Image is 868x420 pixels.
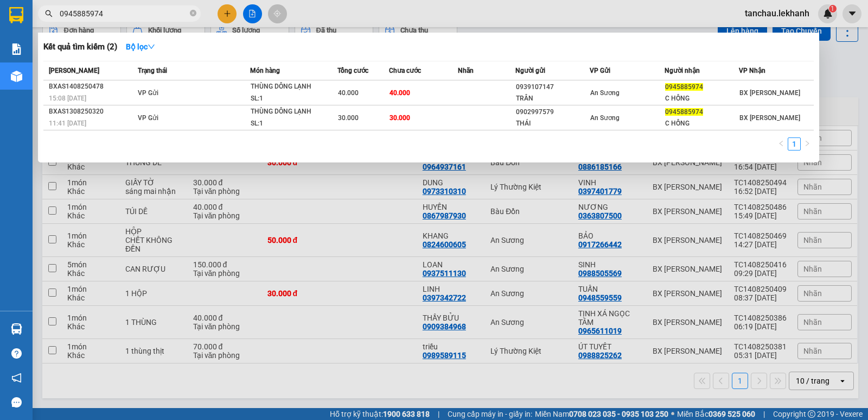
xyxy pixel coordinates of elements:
div: C HỒNG [665,93,739,104]
div: 0902997579 [516,106,590,118]
div: C HỒNG [665,118,739,129]
button: left [775,137,788,151]
h3: Kết quả tìm kiếm ( 2 ) [43,41,117,53]
img: logo-vxr [9,7,23,23]
span: notification [11,373,22,383]
div: TRÂN [516,93,590,104]
span: search [45,10,53,17]
span: close-circle [190,10,196,16]
span: Tổng cước [337,67,368,74]
span: VP Gửi [138,114,158,122]
span: 30.000 [390,114,410,122]
span: VP Gửi [138,89,158,97]
span: 40.000 [390,89,410,97]
button: Bộ lọcdown [117,38,164,55]
span: Món hàng [250,67,280,74]
span: 30.000 [338,114,359,122]
span: down [148,43,155,51]
button: right [801,137,814,151]
div: THÙNG DÔNG LẠNH [251,106,332,118]
img: warehouse-icon [11,323,22,335]
li: 1 [788,137,801,151]
li: Next Page [801,137,814,151]
img: warehouse-icon [11,71,22,82]
div: THÁI [516,118,590,129]
div: BXAS1408250478 [49,81,135,92]
span: left [778,140,784,147]
strong: Bộ lọc [126,42,155,51]
a: 1 [788,138,800,150]
span: Người nhận [665,67,700,74]
span: An Sương [590,89,620,97]
span: question-circle [11,348,22,359]
img: solution-icon [11,43,22,55]
span: BX [PERSON_NAME] [739,114,800,122]
span: Trạng thái [138,67,167,74]
span: Chưa cước [389,67,421,74]
span: Người gửi [515,67,545,74]
span: message [11,397,22,408]
span: An Sương [590,114,620,122]
div: SL: 1 [251,118,332,130]
div: THÙNG DÔNG LẠNH [251,81,332,93]
span: close-circle [190,9,196,19]
span: 0945885974 [665,108,703,116]
div: BXAS1308250320 [49,106,135,117]
span: 11:41 [DATE] [49,120,86,127]
input: Tìm tên, số ĐT hoặc mã đơn [60,8,188,20]
span: [PERSON_NAME] [49,67,99,74]
span: VP Gửi [590,67,610,74]
span: right [804,140,810,147]
span: 0945885974 [665,83,703,91]
span: BX [PERSON_NAME] [739,89,800,97]
span: Nhãn [458,67,474,74]
span: 40.000 [338,89,359,97]
li: Previous Page [775,137,788,151]
div: 0939107147 [516,82,590,93]
span: VP Nhận [739,67,765,74]
div: SL: 1 [251,93,332,105]
span: 15:08 [DATE] [49,95,86,102]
